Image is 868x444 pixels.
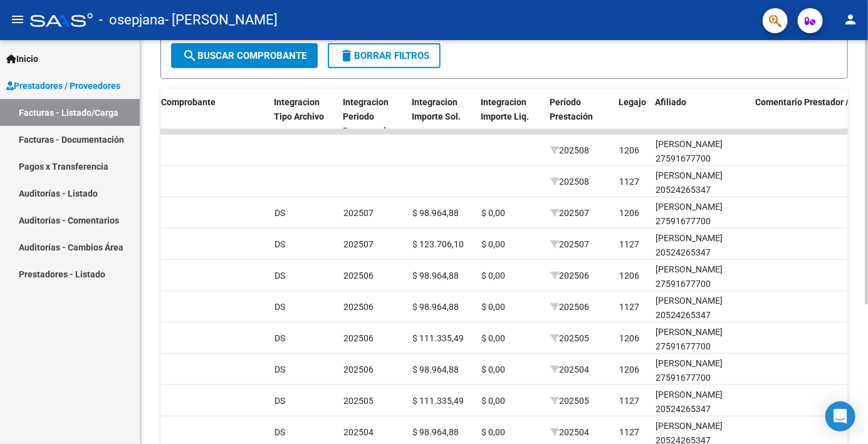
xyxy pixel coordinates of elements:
span: DS [275,427,285,437]
span: 202507 [343,208,374,218]
span: $ 0,00 [481,396,505,406]
div: 1127 [619,425,639,440]
span: Integracion Importe Sol. [412,97,461,121]
span: Comprobante [161,97,216,107]
span: 202506 [550,302,589,312]
div: 1206 [619,143,639,158]
div: [PERSON_NAME] 20524265347 [656,168,746,197]
span: Buscar Comprobante [182,50,306,61]
span: $ 0,00 [481,271,505,281]
span: $ 0,00 [481,302,505,312]
span: $ 0,00 [481,427,505,437]
span: $ 98.964,88 [412,208,459,218]
div: [PERSON_NAME] 27591677700 [656,262,746,291]
span: 202505 [550,333,589,343]
div: 1127 [619,300,639,314]
datatable-header-cell: Integracion Importe Sol. [407,89,476,144]
span: 202504 [550,427,589,437]
span: - osepjana [99,6,165,34]
button: Borrar Filtros [328,43,441,68]
span: DS [275,208,285,218]
div: 1127 [619,237,639,252]
span: $ 98.964,88 [412,271,459,281]
span: DS [275,302,285,312]
datatable-header-cell: Integracion Tipo Archivo [269,89,338,144]
span: Integracion Tipo Archivo [274,97,324,121]
datatable-header-cell: Período Prestación [545,89,614,144]
div: [PERSON_NAME] 20524265347 [656,231,746,260]
div: 1127 [619,394,639,408]
div: 1206 [619,269,639,283]
span: $ 98.964,88 [412,427,459,437]
span: 202506 [343,364,374,374]
span: 202505 [550,396,589,406]
div: [PERSON_NAME] 27591677700 [656,137,746,166]
span: $ 123.706,10 [412,239,464,249]
span: Integracion Periodo Presentacion [343,97,396,136]
span: $ 0,00 [481,333,505,343]
mat-icon: delete [339,48,354,63]
span: DS [275,333,285,343]
datatable-header-cell: Integracion Periodo Presentacion [338,89,407,144]
span: Prestadores / Proveedores [6,79,120,93]
mat-icon: menu [10,12,25,27]
div: [PERSON_NAME] 20524265347 [656,388,746,416]
span: Integracion Importe Liq. [481,97,529,121]
span: $ 0,00 [481,239,505,249]
span: 202504 [343,427,374,437]
datatable-header-cell: Integracion Importe Liq. [476,89,545,144]
span: 202506 [343,271,374,281]
span: DS [275,396,285,406]
span: 202505 [343,396,374,406]
span: - [PERSON_NAME] [165,6,278,34]
span: 202507 [343,239,374,249]
span: $ 98.964,88 [412,364,459,374]
div: 1127 [619,175,639,189]
span: DS [275,239,285,249]
div: 1206 [619,206,639,220]
span: DS [275,364,285,374]
div: Open Intercom Messenger [825,401,855,431]
span: Afiliado [655,97,686,107]
span: 202506 [343,333,374,343]
span: $ 0,00 [481,208,505,218]
button: Buscar Comprobante [171,43,318,68]
span: Período Prestación [550,97,593,121]
span: Inicio [6,52,38,66]
span: 202506 [343,302,374,312]
span: $ 98.964,88 [412,302,459,312]
span: 202508 [550,177,589,187]
div: [PERSON_NAME] 27591677700 [656,200,746,229]
datatable-header-cell: Legajo [614,89,650,144]
span: Legajo [619,97,646,107]
div: [PERSON_NAME] 27591677700 [656,356,746,385]
div: 1206 [619,331,639,346]
span: 202506 [550,271,589,281]
span: DS [275,271,285,281]
span: $ 0,00 [481,364,505,374]
datatable-header-cell: Afiliado [650,89,750,144]
span: 202508 [550,145,589,155]
datatable-header-cell: Comprobante [156,89,269,144]
span: 202507 [550,239,589,249]
span: 202504 [550,364,589,374]
div: [PERSON_NAME] 20524265347 [656,294,746,323]
div: [PERSON_NAME] 27591677700 [656,325,746,354]
span: Borrar Filtros [339,50,429,61]
mat-icon: person [843,12,858,27]
span: $ 111.335,49 [412,396,464,406]
div: 1206 [619,363,639,377]
mat-icon: search [182,48,197,63]
span: $ 111.335,49 [412,333,464,343]
span: 202507 [550,208,589,218]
